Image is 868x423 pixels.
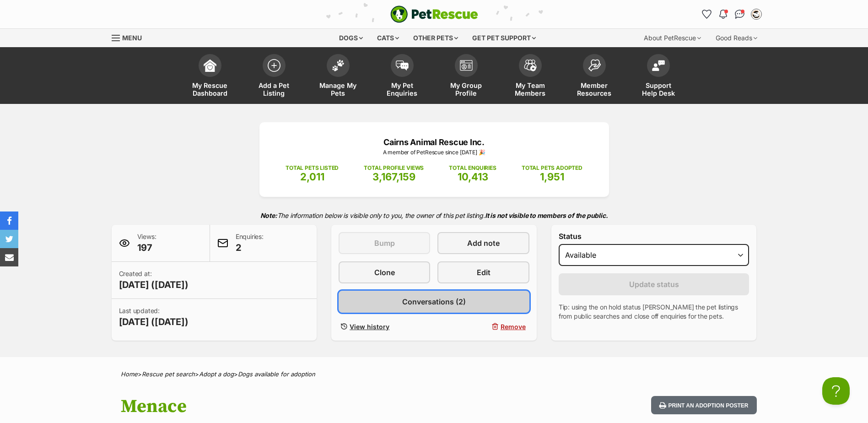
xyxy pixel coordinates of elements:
span: Member Resources [574,81,615,97]
img: team-members-icon-5396bd8760b3fe7c0b43da4ab00e1e3bb1a5d9ba89233759b79545d2d3fc5d0d.svg [524,60,537,71]
a: Dogs available for adoption [238,370,315,378]
strong: Note: [260,211,277,219]
span: Add note [467,238,500,249]
span: 1,951 [540,171,564,183]
p: A member of PetRescue since [DATE] 🎉 [273,148,595,157]
button: Print an adoption poster [651,396,756,415]
img: dashboard-icon-eb2f2d2d3e046f16d808141f083e7271f6b2e854fb5c12c21221c1fb7104beca.svg [204,59,216,72]
img: pet-enquiries-icon-7e3ad2cf08bfb03b45e93fb7055b45f3efa6380592205ae92323e6603595dc1f.svg [396,60,409,70]
button: My account [749,7,764,22]
span: Update status [629,279,679,290]
p: Last updated: [119,306,189,328]
p: Tip: using the on hold status [PERSON_NAME] the pet listings from public searches and close off e... [559,303,749,321]
div: > > > [98,371,771,378]
p: TOTAL ENQUIRIES [449,164,496,172]
span: [DATE] ([DATE]) [119,278,189,291]
span: Remove [501,322,526,331]
p: Enquiries: [236,232,264,254]
a: View history [339,320,430,333]
ul: Account quick links [700,7,764,22]
a: Member Resources [562,49,626,104]
img: member-resources-icon-8e73f808a243e03378d46382f2149f9095a855e16c252ad45f914b54edf8863c.svg [588,59,601,71]
p: Created at: [119,269,189,291]
a: Adopt a dog [199,370,234,378]
span: View history [350,322,389,331]
a: Edit [437,261,529,283]
a: Support Help Desk [626,49,690,104]
label: Status [559,232,749,240]
button: Notifications [716,7,731,22]
a: My Group Profile [434,49,498,104]
button: Bump [339,232,430,254]
a: Favourites [700,7,714,22]
a: Conversations [733,7,747,22]
span: Edit [477,267,491,278]
p: TOTAL PROFILE VIEWS [364,164,424,172]
a: Menu [112,29,148,45]
a: My Rescue Dashboard [178,49,242,104]
strong: It is not visible to members of the public. [485,211,608,219]
span: [DATE] ([DATE]) [119,315,189,328]
a: Clone [339,261,430,283]
p: Cairns Animal Rescue Inc. [273,136,595,148]
span: My Pet Enquiries [382,81,423,97]
a: My Pet Enquiries [370,49,434,104]
div: Cats [371,29,405,47]
span: 2 [236,241,264,254]
img: chat-41dd97257d64d25036548639549fe6c8038ab92f7586957e7f3b1b290dea8141.svg [735,10,744,19]
a: Home [121,370,138,378]
span: Clone [374,267,395,278]
span: My Rescue Dashboard [189,81,231,97]
button: Remove [437,320,529,333]
span: Add a Pet Listing [253,81,295,97]
span: Manage My Pets [318,81,359,97]
span: My Team Members [510,81,551,97]
div: Good Reads [709,29,764,47]
img: help-desk-icon-fdf02630f3aa405de69fd3d07c3f3aa587a6932b1a1747fa1d2bba05be0121f9.svg [652,60,665,71]
a: Conversations (2) [339,291,529,313]
button: Update status [559,273,749,295]
img: manage-my-pets-icon-02211641906a0b7f246fdf0571729dbe1e7629f14944591b6c1af311fb30b64b.svg [332,60,345,71]
a: Add a Pet Listing [242,49,306,104]
span: Conversations (2) [402,296,466,307]
img: logo-e224e6f780fb5917bec1dbf3a21bbac754714ae5b6737aabdf751b685950b380.svg [390,5,478,23]
span: 2,011 [300,171,324,183]
img: group-profile-icon-3fa3cf56718a62981997c0bc7e787c4b2cf8bcc04b72c1350f741eb67cf2f40e.svg [460,60,473,71]
a: Manage My Pets [306,49,370,104]
span: My Group Profile [446,81,487,97]
span: 197 [137,241,156,254]
div: Dogs [333,29,369,47]
iframe: Help Scout Beacon - Open [822,377,850,405]
a: Add note [437,232,529,254]
img: Shardin Carter profile pic [752,10,761,19]
div: Get pet support [466,29,542,47]
span: 3,167,159 [372,171,415,183]
h1: Menace [121,396,508,417]
p: TOTAL PETS ADOPTED [522,164,582,172]
span: Support Help Desk [638,81,679,97]
span: Menu [122,34,142,42]
img: add-pet-listing-icon-0afa8454b4691262ce3f59096e99ab1cd57d4a30225e0717b998d2c9b9846f56.svg [268,59,280,72]
a: PetRescue [390,5,478,23]
img: notifications-46538b983faf8c2785f20acdc204bb7945ddae34d4c08c2a6579f10ce5e182be.svg [719,10,727,19]
p: Views: [137,232,156,254]
p: TOTAL PETS LISTED [286,164,339,172]
a: My Team Members [498,49,562,104]
p: The information below is visible only to you, the owner of this pet listing. [112,206,757,225]
div: About PetRescue [637,29,707,47]
a: Rescue pet search [142,370,195,378]
span: Bump [374,238,395,249]
div: Other pets [407,29,464,47]
span: 10,413 [458,171,488,183]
